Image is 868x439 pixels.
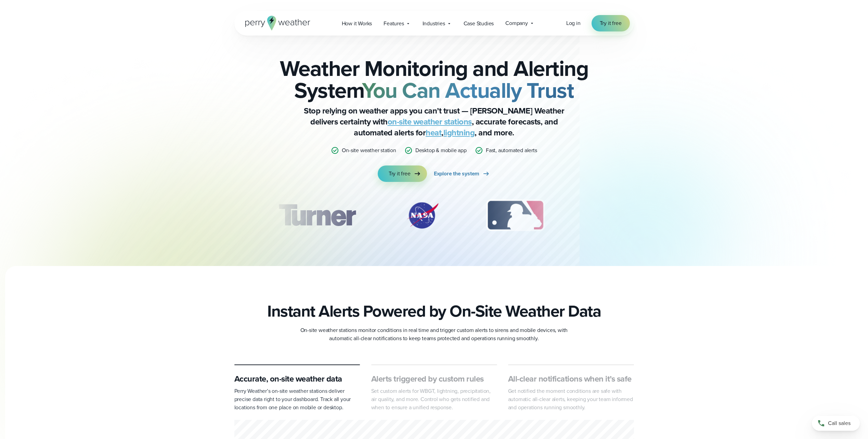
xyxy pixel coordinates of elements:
[384,19,404,28] span: Features
[269,57,600,101] h2: Weather Monitoring and Alerting System
[508,387,634,412] p: Get notified the moment conditions are safe with automatic all-clear alerts, keeping your team in...
[399,198,446,232] div: 2 of 12
[584,198,639,232] div: 4 of 12
[388,116,472,128] a: on-site weather stations
[378,165,427,182] a: Try it free
[297,105,571,138] p: Stop relying on weather apps you can’t trust — [PERSON_NAME] Weather delivers certainty with , ac...
[342,146,396,155] p: On-site weather station
[508,373,634,384] h3: All-clear notifications when it’s safe
[479,198,552,232] img: MLB.svg
[479,198,552,232] div: 3 of 12
[415,146,467,155] p: Desktop & mobile app
[434,165,490,182] a: Explore the system
[426,127,441,139] a: heat
[362,74,574,106] strong: You Can Actually Trust
[458,16,500,30] a: Case Studies
[600,19,622,27] span: Try it free
[268,198,365,232] img: Turner-Construction_1.svg
[505,19,528,27] span: Company
[267,302,601,321] h2: Instant Alerts Powered by On-Site Weather Data
[812,416,860,431] a: Call sales
[566,19,581,27] a: Log in
[297,326,571,343] p: On-site weather stations monitor conditions in real time and trigger custom alerts to sirens and ...
[486,146,537,155] p: Fast, automated alerts
[371,373,497,384] h3: Alerts triggered by custom rules
[443,127,475,139] a: lightning
[268,198,365,232] div: 1 of 12
[336,16,378,30] a: How it Works
[423,19,445,28] span: Industries
[566,19,581,27] span: Log in
[234,387,360,412] p: Perry Weather’s on-site weather stations deliver precise data right to your dashboard. Track all ...
[584,198,639,232] img: PGA.svg
[371,387,497,412] p: Set custom alerts for WBGT, lightning, precipitation, air quality, and more. Control who gets not...
[389,170,411,178] span: Try it free
[592,15,630,31] a: Try it free
[464,19,494,28] span: Case Studies
[828,419,851,427] span: Call sales
[434,170,479,178] span: Explore the system
[399,198,446,232] img: NASA.svg
[234,373,360,384] h3: Accurate, on-site weather data
[342,19,372,28] span: How it Works
[269,198,600,236] div: slideshow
